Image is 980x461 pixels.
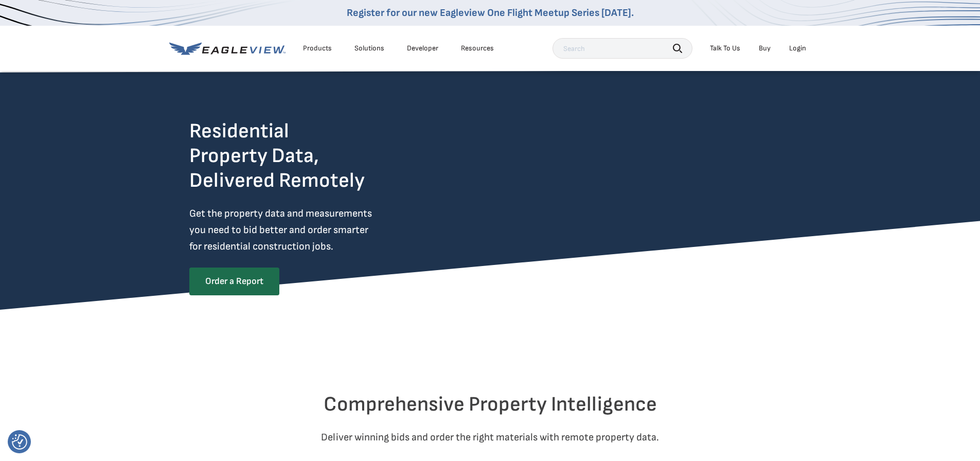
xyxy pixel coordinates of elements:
p: Get the property data and measurements you need to bid better and order smarter for residential c... [189,205,415,255]
h2: Comprehensive Property Intelligence [189,392,791,417]
a: Developer [407,44,438,53]
a: Buy [759,44,771,53]
div: Talk To Us [710,44,740,53]
img: Revisit consent button [12,434,27,450]
input: Search [553,38,692,59]
div: Products [303,44,332,53]
div: Solutions [354,44,384,53]
p: Deliver winning bids and order the right materials with remote property data. [189,429,791,446]
a: Order a Report [189,268,279,295]
button: Consent Preferences [12,434,27,450]
h2: Residential Property Data, Delivered Remotely [189,119,365,193]
div: Login [789,44,806,53]
div: Resources [461,44,494,53]
a: Register for our new Eagleview One Flight Meetup Series [DATE]. [347,7,634,19]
